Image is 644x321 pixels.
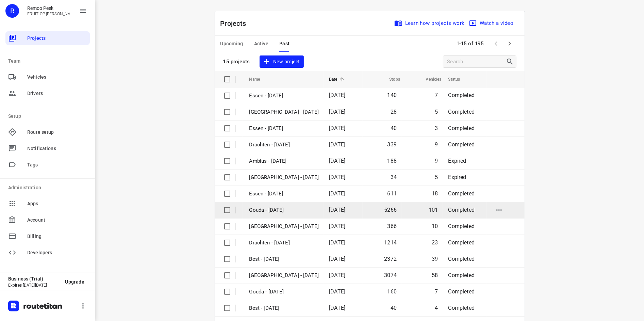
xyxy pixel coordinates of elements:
span: 140 [387,92,397,98]
div: Account [5,213,90,227]
p: Best - Friday [249,304,319,312]
span: Notifications [27,145,87,152]
span: Developers [27,249,87,256]
span: [DATE] [329,92,345,98]
span: 1-15 of 195 [454,36,486,51]
span: [DATE] [329,256,345,262]
span: New project [264,58,300,66]
p: Essen - [DATE] [249,190,319,198]
span: 2372 [384,256,397,262]
p: Essen - Tuesday [249,125,319,132]
p: Remco Peek [27,5,73,11]
p: Expires [DATE][DATE] [8,283,60,288]
span: [DATE] [329,288,345,295]
span: 4 [435,305,438,311]
span: Expired [448,174,466,180]
span: 5 [435,109,438,115]
span: Completed [448,239,475,246]
button: New project [260,55,304,68]
span: Completed [448,223,475,229]
span: Completed [448,272,475,278]
div: Apps [5,197,90,210]
p: 15 projects [223,59,250,65]
p: Gouda - [DATE] [249,206,319,214]
div: Projects [5,31,90,45]
span: 1214 [384,239,397,246]
span: 5 [435,174,438,180]
p: Essen - Wednesday [249,92,319,100]
span: 366 [387,223,397,229]
p: Antwerpen - Tuesday [249,108,319,116]
span: [DATE] [329,239,345,246]
span: [DATE] [329,109,345,115]
span: Completed [448,207,475,213]
span: [DATE] [329,141,345,148]
span: 339 [387,141,397,148]
p: Team [8,58,90,65]
p: Setup [8,113,90,120]
div: Notifications [5,142,90,155]
span: Completed [448,125,475,131]
div: Drivers [5,86,90,100]
p: Zwolle - Monday [249,272,319,279]
span: Active [254,39,268,48]
span: [DATE] [329,272,345,278]
span: 34 [391,174,397,180]
p: Administration [8,184,90,191]
span: Next Page [503,37,516,50]
p: Business (Trial) [8,276,60,282]
div: Search [506,58,516,66]
span: 611 [387,190,397,197]
span: Completed [448,190,475,197]
button: Upgrade [60,276,90,288]
span: [DATE] [329,158,345,164]
span: [DATE] [329,305,345,311]
div: Developers [5,246,90,259]
p: Drachten - [DATE] [249,141,319,149]
span: Completed [448,109,475,115]
span: Tags [27,161,87,168]
span: Account [27,216,87,224]
span: Completed [448,141,475,148]
span: 101 [429,207,438,213]
span: Projects [27,35,87,42]
div: Vehicles [5,70,90,84]
span: Status [448,75,469,83]
span: Route setup [27,129,87,136]
span: Date [329,75,346,83]
p: Antwerpen - Monday [249,223,319,230]
span: [DATE] [329,223,345,229]
span: Name [249,75,269,83]
span: 5266 [384,207,397,213]
span: 9 [435,141,438,148]
span: 9 [435,158,438,164]
span: 40 [391,125,397,131]
span: 160 [387,288,397,295]
span: Vehicles [27,74,87,81]
span: 10 [432,223,438,229]
span: 7 [435,288,438,295]
span: Upcoming [220,39,243,48]
span: 28 [391,109,397,115]
span: 58 [432,272,438,278]
input: Search projects [447,57,506,67]
span: Stops [380,75,400,83]
span: Upgrade [65,279,84,285]
p: Drachten - Monday [249,239,319,247]
p: Projects [220,18,252,29]
span: Completed [448,256,475,262]
span: 188 [387,158,397,164]
span: Billing [27,233,87,240]
div: R [5,4,19,18]
p: Best - Monday [249,255,319,263]
p: [GEOGRAPHIC_DATA] - [DATE] [249,174,319,181]
span: 23 [432,239,438,246]
span: 39 [432,256,438,262]
span: Previous Page [489,37,503,50]
span: Expired [448,158,466,164]
span: Vehicles [417,75,442,83]
p: Gouda - Friday [249,288,319,296]
span: Completed [448,92,475,98]
span: 3 [435,125,438,131]
span: [DATE] [329,125,345,131]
